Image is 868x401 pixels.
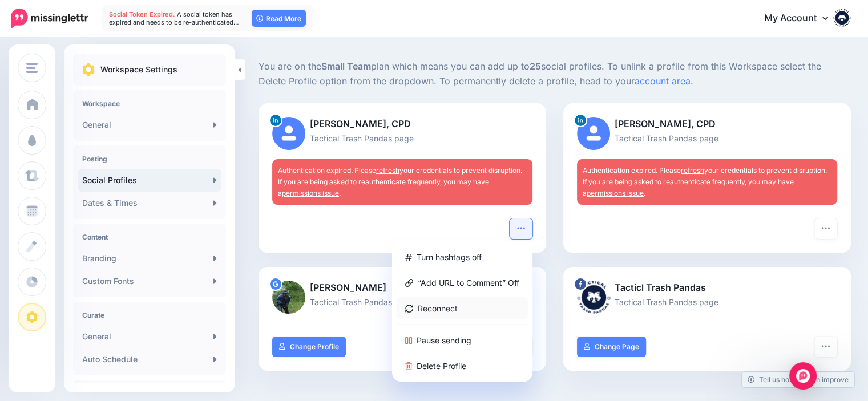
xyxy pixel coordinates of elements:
span: Authentication expired. Please your credentials to prevent disruption. If you are being asked to ... [278,166,522,197]
a: Change Profile [272,337,346,357]
a: My Account [753,5,851,33]
a: Read More [252,10,306,27]
a: Social Profiles [78,169,221,192]
a: permissions issue [282,189,339,197]
img: ACg8ocJGpQo1Zz2mDxF63skB6RhxQ4lv_d8s1gLMAxk0M1CXTg3kAh_Ws96-c-88891.png [272,281,305,314]
a: Tell us how we can improve [742,372,854,387]
a: “Add URL to Comment” Off [397,272,528,294]
p: Tacticl Trash Pandas [577,281,837,295]
img: user_default_image.png [272,117,305,150]
a: Branding [78,247,221,270]
img: settings.png [82,63,95,76]
a: General [78,325,221,348]
p: You are on the plan which means you can add up to social profiles. To unlink a profile from this ... [259,59,851,89]
p: [PERSON_NAME], CPD [577,117,837,132]
img: menu.png [26,63,38,73]
b: Small Team [321,60,371,72]
img: user_default_image.png [577,117,610,150]
a: Custom Fonts [78,270,221,293]
div: Open Intercom Messenger [789,362,817,390]
p: Tactical Trash Pandas, LLC page [272,295,532,309]
a: permissions issue [587,189,644,197]
p: Tactical Trash Pandas page [577,132,837,145]
p: Tactical Trash Pandas page [272,132,532,145]
a: Pause sending [397,329,528,351]
a: Change Page [577,337,646,357]
h4: Workspace [82,99,217,108]
h4: Posting [82,155,217,163]
p: Workspace Settings [100,63,177,76]
p: [PERSON_NAME], CPD [272,117,532,132]
span: Social Token Expired. [109,10,175,18]
img: 261822796_109291831592120_6969199850403577163_n-bsa126491.png [577,281,611,314]
span: Authentication expired. Please your credentials to prevent disruption. If you are being asked to ... [583,166,827,197]
img: Missinglettr [11,9,88,28]
a: Turn hashtags off [397,246,528,268]
a: Auto Schedule [78,348,221,371]
a: Delete Profile [397,355,528,377]
a: Dates & Times [78,192,221,214]
a: refresh [376,166,399,175]
a: Reconnect [397,297,528,319]
h4: Curate [82,311,217,319]
h4: Content [82,233,217,241]
b: 25 [530,60,541,72]
p: Tactical Trash Pandas page [577,295,837,309]
a: refresh [681,166,704,175]
a: account area [635,75,691,87]
span: A social token has expired and needs to be re-authenticated… [109,10,239,26]
a: General [78,114,221,136]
